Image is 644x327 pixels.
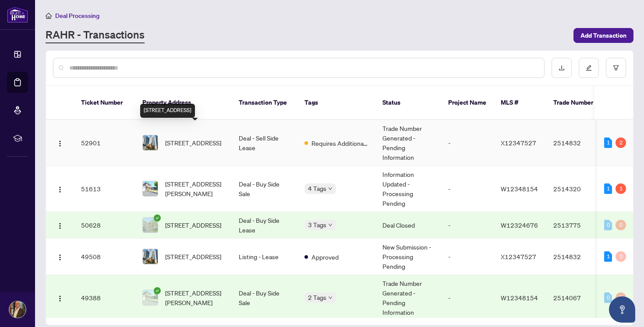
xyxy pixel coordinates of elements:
[604,137,612,148] div: 1
[552,58,572,78] button: download
[143,249,158,264] img: thumbnail-img
[328,223,333,227] span: down
[74,275,135,321] td: 49388
[9,301,26,318] img: Profile Icon
[328,295,333,300] span: down
[143,218,158,232] img: thumbnail-img
[573,28,633,43] button: Add Transaction
[53,218,67,232] button: Logo
[57,140,64,147] img: Logo
[55,12,99,20] span: Deal Processing
[441,166,494,212] td: -
[53,291,67,305] button: Logo
[441,86,494,120] th: Project Name
[546,239,608,275] td: 2514832
[308,220,326,230] span: 3 Tags
[441,239,494,275] td: -
[53,182,67,196] button: Logo
[604,220,612,230] div: 0
[140,104,195,118] div: [STREET_ADDRESS]
[143,290,158,305] img: thumbnail-img
[616,137,626,148] div: 2
[135,86,232,120] th: Property Address
[53,250,67,264] button: Logo
[586,65,592,71] span: edit
[580,28,626,42] span: Add Transaction
[232,86,297,120] th: Transaction Type
[559,65,565,71] span: download
[57,254,64,261] img: Logo
[606,58,626,78] button: filter
[579,58,599,78] button: edit
[7,7,28,23] img: logo
[57,295,64,302] img: Logo
[501,294,538,302] span: W12348154
[46,13,52,19] span: home
[441,275,494,321] td: -
[613,65,619,71] span: filter
[494,86,546,120] th: MLS #
[57,186,64,193] img: Logo
[328,186,333,191] span: down
[308,183,326,193] span: 4 Tags
[546,166,608,212] td: 2514320
[53,136,67,150] button: Logo
[74,212,135,239] td: 50628
[501,253,536,260] span: X12347527
[604,251,612,262] div: 1
[501,185,538,193] span: W12348154
[74,239,135,275] td: 49508
[375,86,441,120] th: Status
[74,166,135,212] td: 51613
[546,86,608,120] th: Trade Number
[616,292,626,303] div: 0
[375,120,441,166] td: Trade Number Generated - Pending Information
[232,239,297,275] td: Listing - Lease
[501,221,538,229] span: W12324676
[154,287,161,294] span: check-circle
[375,212,441,239] td: Deal Closed
[546,275,608,321] td: 2514067
[154,214,161,222] span: check-circle
[616,251,626,262] div: 0
[165,138,221,148] span: [STREET_ADDRESS]
[311,252,339,262] span: Approved
[232,212,297,239] td: Deal - Buy Side Lease
[165,252,221,261] span: [STREET_ADDRESS]
[609,296,635,323] button: Open asap
[143,181,158,196] img: thumbnail-img
[165,179,225,198] span: [STREET_ADDRESS][PERSON_NAME]
[74,86,135,120] th: Ticket Number
[441,120,494,166] td: -
[604,183,612,194] div: 1
[375,275,441,321] td: Trade Number Generated - Pending Information
[375,166,441,212] td: Information Updated - Processing Pending
[46,28,145,43] a: RAHR - Transactions
[232,120,297,166] td: Deal - Sell Side Lease
[616,220,626,230] div: 0
[297,86,375,120] th: Tags
[546,120,608,166] td: 2514832
[165,220,221,230] span: [STREET_ADDRESS]
[546,212,608,239] td: 2513775
[375,239,441,275] td: New Submission - Processing Pending
[143,135,158,150] img: thumbnail-img
[441,212,494,239] td: -
[501,139,536,147] span: X12347527
[616,183,626,194] div: 1
[311,138,368,148] span: Requires Additional Docs
[604,292,612,303] div: 0
[232,275,297,321] td: Deal - Buy Side Sale
[232,166,297,212] td: Deal - Buy Side Sale
[308,292,326,302] span: 2 Tags
[165,288,225,307] span: [STREET_ADDRESS][PERSON_NAME]
[57,222,64,229] img: Logo
[74,120,135,166] td: 52901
